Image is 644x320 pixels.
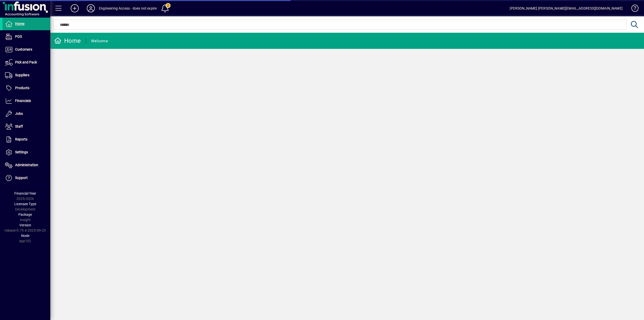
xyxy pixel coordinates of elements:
[99,4,157,12] div: Engineering Access - does not expire
[3,120,50,133] a: Staff
[15,124,23,128] span: Staff
[3,56,50,69] a: Pick and Pack
[510,4,623,12] div: [PERSON_NAME] [PERSON_NAME][EMAIL_ADDRESS][DOMAIN_NAME]
[91,37,108,45] div: Welcome
[15,99,31,103] span: Financials
[3,133,50,146] a: Reports
[3,30,50,43] a: POS
[14,191,36,195] span: Financial Year
[3,146,50,159] a: Settings
[15,22,24,26] span: Home
[15,73,29,77] span: Suppliers
[15,86,29,90] span: Products
[15,47,32,51] span: Customers
[15,34,22,39] span: POS
[19,223,31,227] span: Version
[15,163,38,167] span: Administration
[3,69,50,82] a: Suppliers
[15,60,37,64] span: Pick and Pack
[3,172,50,184] a: Support
[3,95,50,107] a: Financials
[14,202,36,206] span: Licensee Type
[54,37,81,45] div: Home
[15,137,27,141] span: Reports
[3,43,50,56] a: Customers
[628,1,638,17] a: Knowledge Base
[15,176,28,180] span: Support
[67,4,83,13] button: Add
[3,159,50,171] a: Administration
[15,112,23,116] span: Jobs
[3,108,50,120] a: Jobs
[83,4,99,13] button: Profile
[3,82,50,94] a: Products
[18,212,32,217] span: Package
[15,150,28,154] span: Settings
[21,234,29,238] span: Node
